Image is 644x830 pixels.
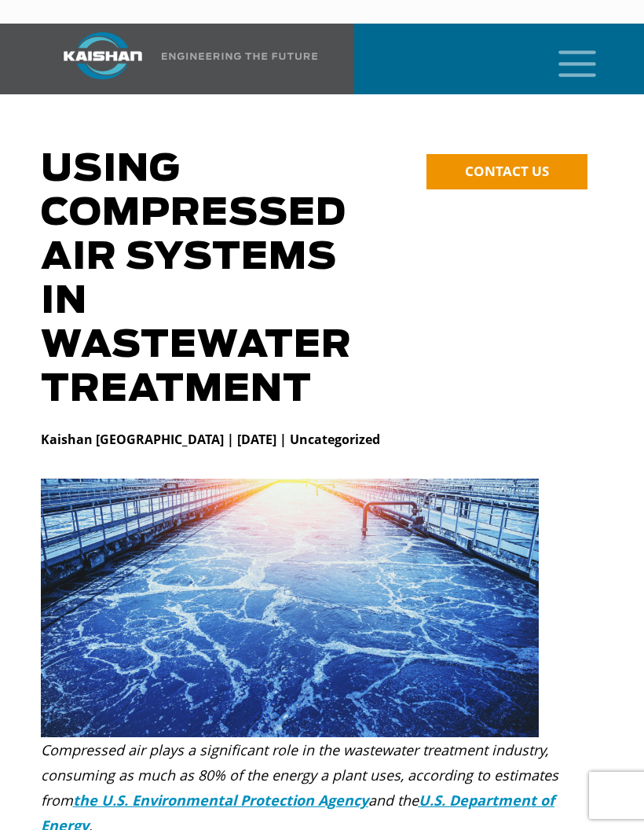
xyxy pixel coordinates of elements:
[44,32,162,79] img: kaishan logo
[41,431,380,448] strong: Kaishan [GEOGRAPHIC_DATA] | [DATE] | Uncategorized
[73,791,368,810] a: the U.S. Environmental Protection Agency
[44,24,318,94] a: Kaishan USA
[41,479,539,737] img: Using Compressed Air Systems in Wastewater Treatment
[41,148,356,412] h1: Using Compressed Air Systems in Wastewater Treatment
[426,154,587,189] a: CONTACT US
[552,46,579,72] a: mobile menu
[465,162,549,180] span: CONTACT US
[162,53,317,60] img: Engineering the future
